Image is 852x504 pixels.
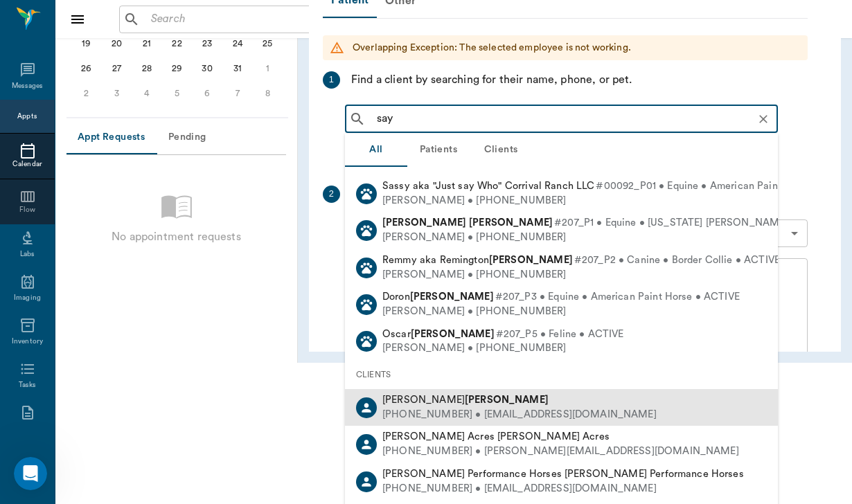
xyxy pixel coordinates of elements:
[197,84,217,103] div: Thursday, November 6, 2025
[112,228,240,245] p: No appointment requests
[107,84,126,103] div: Monday, November 3, 2025
[258,59,277,78] div: Saturday, November 1, 2025
[136,102,227,113] span: from NectarVet, Inc.
[382,469,744,479] span: [PERSON_NAME] Performance Horses [PERSON_NAME] Performance Horses
[22,267,216,321] div: You’ll get replies here and in your email: ✉️
[12,336,43,347] div: Inventory
[14,457,47,490] iframe: Intercom live chat
[88,398,99,409] button: Start recording
[217,6,243,32] button: Home
[411,329,495,339] b: [PERSON_NAME]
[11,258,266,375] div: Coco says…
[64,6,91,33] button: Close drawer
[39,8,62,30] img: Profile image for Lizbeth
[67,17,166,31] p: Active in the last 15m
[107,34,126,53] div: Monday, October 20, 2025
[12,369,265,393] textarea: Message…
[168,34,187,53] div: Wednesday, October 22, 2025
[66,121,156,154] button: Appt Requests
[243,6,268,30] div: Close
[228,59,247,78] div: Friday, October 31, 2025
[345,134,407,167] button: All
[469,217,553,228] b: [PERSON_NAME]
[11,217,266,258] div: Helen says…
[28,97,51,119] img: Profile image for Alana
[20,249,35,260] div: Labs
[323,186,340,203] div: 2
[382,268,780,282] div: [PERSON_NAME] • [PHONE_NUMBER]
[382,217,466,228] b: [PERSON_NAME]
[371,109,774,129] input: Search
[353,35,801,60] div: Overlapping Exception: The selected employee is not working.
[228,34,247,53] div: Friday, October 24, 2025
[489,255,573,265] b: [PERSON_NAME]
[156,121,218,154] button: Pending
[137,34,157,53] div: Tuesday, October 21, 2025
[9,6,35,32] button: go back
[496,327,624,342] span: #207_P5 • Feline • ACTIVE
[77,59,96,78] div: Sunday, October 26, 2025
[495,290,740,305] span: #207_P3 • Equine • American Paint Horse • ACTIVE
[323,71,340,89] div: 1
[258,84,277,103] div: Saturday, November 8, 2025
[11,80,266,217] div: Alana says…
[382,231,835,245] div: [PERSON_NAME] • [PHONE_NUMBER]
[382,305,740,319] div: [PERSON_NAME] • [PHONE_NUMBER]
[107,59,126,78] div: Monday, October 27, 2025
[62,102,136,113] span: [PERSON_NAME]
[382,431,610,442] span: [PERSON_NAME] Acres [PERSON_NAME] Acres
[34,342,130,353] b: under 15 minutes
[258,34,277,53] div: Saturday, October 25, 2025
[238,393,260,415] button: Send a message…
[12,81,44,91] div: Messages
[345,360,778,389] div: CLIENTS
[44,398,55,409] button: Emoji picker
[382,395,549,405] span: [PERSON_NAME]
[382,408,657,422] div: [PHONE_NUMBER] • [EMAIL_ADDRESS][DOMAIN_NAME]
[191,225,255,239] div: woo!! Hooo!!
[382,181,594,191] span: Sassy aka "Just say Who" Corrival Ranch LLC
[28,130,249,157] div: Hi [PERSON_NAME], ​
[66,398,77,409] button: Gif picker
[21,398,33,409] button: Upload attachment
[382,444,739,459] div: [PHONE_NUMBER] • [PERSON_NAME][EMAIL_ADDRESS][DOMAIN_NAME]
[14,293,41,303] div: Imaging
[11,258,227,363] div: You’ll get replies here and in your email:✉️[PERSON_NAME][EMAIL_ADDRESS][DOMAIN_NAME]Our usual re...
[351,71,632,89] div: Find a client by searching for their name, phone, or pet.
[407,134,470,167] button: Patients
[145,10,531,29] input: Search
[228,84,247,103] div: Friday, November 7, 2025
[168,59,187,78] div: Wednesday, October 29, 2025
[66,121,286,154] div: Appointment request tabs
[470,134,532,167] button: Clients
[554,216,835,231] span: #207_P1 • Equine • [US_STATE] [PERSON_NAME] • ACTIVE
[180,217,266,247] div: woo!! Hooo!!
[22,294,211,319] b: [PERSON_NAME][EMAIL_ADDRESS][DOMAIN_NAME]
[77,84,96,103] div: Sunday, November 2, 2025
[22,327,216,354] div: Our usual reply time 🕒
[137,84,157,103] div: Tuesday, November 4, 2025
[197,34,217,53] div: Thursday, October 23, 2025
[197,59,217,78] div: Thursday, October 30, 2025
[382,255,573,265] span: Remmy aka Remington
[137,59,157,78] div: Tuesday, October 28, 2025
[465,395,549,405] b: [PERSON_NAME]
[17,111,37,122] div: Appts
[382,329,495,339] span: Oscar
[410,291,494,302] b: [PERSON_NAME]
[77,34,96,53] div: Sunday, October 19, 2025
[11,80,266,206] div: Profile image for Alana[PERSON_NAME]from NectarVet, Inc.Hi [PERSON_NAME],​🚀 App Updates Are Here!...
[67,7,157,17] h1: [PERSON_NAME]
[382,482,744,496] div: [PHONE_NUMBER] • [EMAIL_ADDRESS][DOMAIN_NAME]
[574,253,780,268] span: #207_P2 • Canine • Border Collie • ACTIVE
[168,84,187,103] div: Wednesday, November 5, 2025
[382,341,623,356] div: [PERSON_NAME] • [PHONE_NUMBER]
[754,109,773,129] button: Clear
[382,291,494,302] span: Doron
